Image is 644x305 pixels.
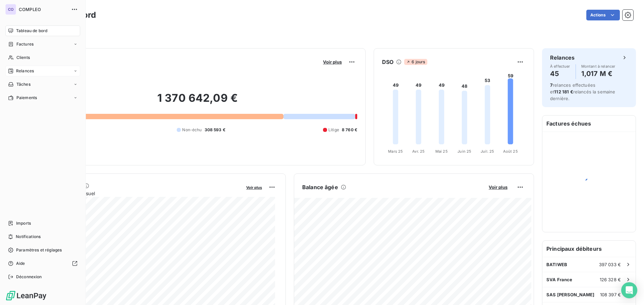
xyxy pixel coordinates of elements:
[5,4,16,15] div: CO
[16,81,31,87] span: Tâches
[16,28,47,34] span: Tableau de bord
[16,234,41,240] span: Notifications
[16,220,31,226] span: Imports
[546,292,595,297] span: SAS [PERSON_NAME]
[182,127,202,133] span: Non-échu
[16,274,42,280] span: Déconnexion
[550,68,570,79] h4: 45
[5,245,80,255] a: Paramètres et réglages
[5,218,80,229] a: Imports
[38,190,241,197] span: Chiffre d'affaires mensuel
[302,183,338,191] h6: Balance âgée
[404,59,427,65] span: 6 jours
[554,89,573,94] span: 112 181 €
[5,66,80,76] a: Relances
[600,277,621,282] span: 126 328 €
[550,82,615,101] span: relances effectuées et relancés la semaine dernière.
[586,10,620,20] button: Actions
[503,149,518,154] tspan: Août 25
[246,185,262,190] span: Voir plus
[16,41,34,47] span: Factures
[481,149,494,154] tspan: Juil. 25
[550,64,570,68] span: À effectuer
[621,282,637,298] div: Open Intercom Messenger
[321,59,344,65] button: Voir plus
[550,54,575,62] h6: Relances
[550,82,553,88] span: 7
[388,149,403,154] tspan: Mars 25
[5,290,47,301] img: Logo LeanPay
[489,184,507,190] span: Voir plus
[5,258,80,269] a: Aide
[38,91,357,111] h2: 1 370 642,09 €
[5,92,80,103] a: Paiements
[599,262,621,267] span: 397 033 €
[16,247,62,253] span: Paramètres et réglages
[205,127,225,133] span: 308 593 €
[435,149,448,154] tspan: Mai 25
[16,55,30,61] span: Clients
[342,127,357,133] span: 8 760 €
[546,262,567,267] span: BATIWEB
[5,39,80,50] a: Factures
[323,59,342,65] span: Voir plus
[382,58,393,66] h6: DSO
[328,127,339,133] span: Litige
[546,277,573,282] span: SVA France
[16,68,34,74] span: Relances
[19,7,67,12] span: COMPLEO
[581,68,615,79] h4: 1,017 M €
[244,184,264,190] button: Voir plus
[5,52,80,63] a: Clients
[542,241,636,257] h6: Principaux débiteurs
[5,79,80,90] a: Tâches
[458,149,471,154] tspan: Juin 25
[542,116,636,132] h6: Factures échues
[412,149,425,154] tspan: Avr. 25
[16,260,25,266] span: Aide
[16,95,37,101] span: Paiements
[581,64,615,68] span: Montant à relancer
[487,184,509,190] button: Voir plus
[600,292,621,297] span: 108 397 €
[5,25,80,36] a: Tableau de bord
